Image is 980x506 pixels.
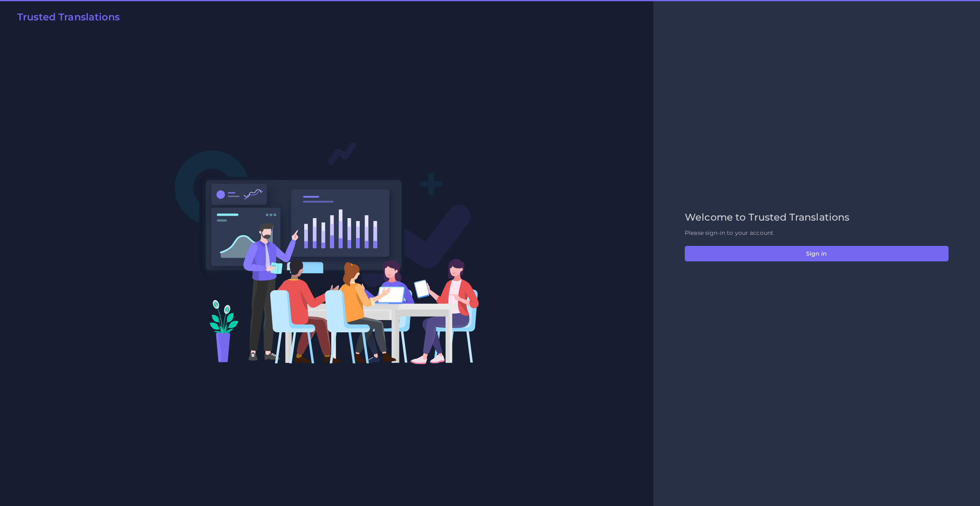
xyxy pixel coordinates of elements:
[174,141,479,365] img: Login V2
[685,229,949,237] p: Please sign-in to your account
[685,212,949,223] h2: Welcome to Trusted Translations
[11,11,120,26] a: Trusted Translations
[17,11,120,23] h2: Trusted Translations
[685,246,949,261] button: Sign in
